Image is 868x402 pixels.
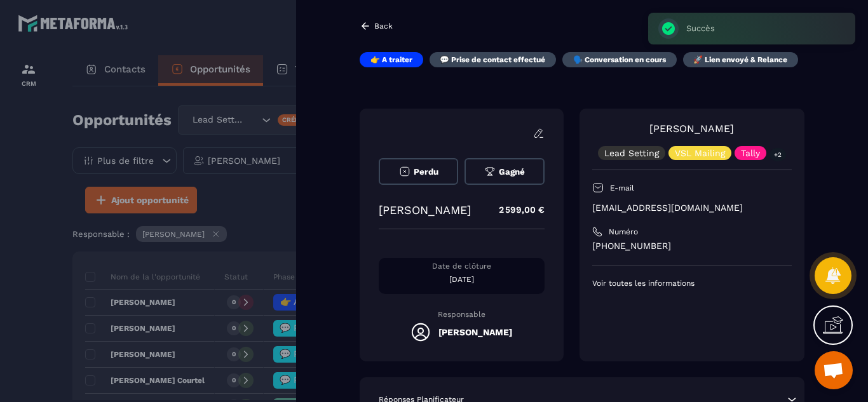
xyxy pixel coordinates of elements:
h5: [PERSON_NAME] [438,327,512,337]
p: [PHONE_NUMBER] [592,240,792,252]
p: Voir toutes les informations [592,278,792,288]
p: Lead Setting [604,149,659,157]
div: Ouvrir le chat [815,351,853,389]
p: [PERSON_NAME] [379,203,471,217]
p: +2 [770,148,786,161]
p: 👉 A traiter [370,55,412,65]
p: [EMAIL_ADDRESS][DOMAIN_NAME] [592,202,792,214]
p: 2 599,00 € [486,198,545,222]
p: 🚀 Lien envoyé & Relance [693,55,787,65]
a: [PERSON_NAME] [649,123,734,135]
p: Tally [741,149,760,157]
p: 💬 Prise de contact effectué [440,55,545,65]
span: Gagné [499,167,525,177]
button: Gagné [465,158,544,185]
p: E-mail [610,183,634,193]
p: Numéro [609,227,638,237]
p: Date de clôture [379,261,545,271]
p: Responsable [379,310,545,319]
p: 🗣️ Conversation en cours [573,55,666,65]
span: Perdu [414,167,438,177]
button: Perdu [379,158,458,185]
p: [DATE] [379,274,545,285]
p: Back [374,22,393,30]
p: VSL Mailing [675,149,725,157]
